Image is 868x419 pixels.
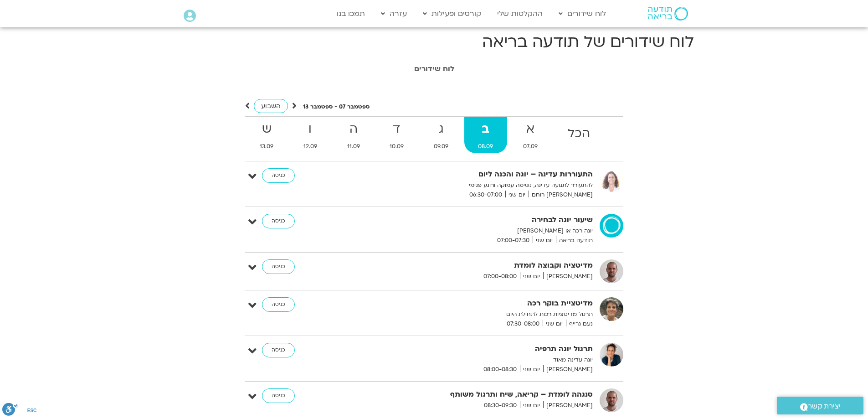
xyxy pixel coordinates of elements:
[464,142,508,151] span: 08.09
[289,119,331,140] strong: ו
[370,259,593,272] strong: מדיטציה וקבוצה לומדת
[370,388,593,401] strong: סנגהה לומדת – קריאה, שיח ותרגול משותף
[480,272,520,281] span: 07:00-08:00
[370,310,593,319] p: תרגול מדיטציות רכות לתחילת היום
[554,5,611,22] a: לוח שידורים
[420,117,462,153] a: ג09.09
[254,99,288,113] a: השבוע
[464,119,508,140] strong: ב
[333,119,374,140] strong: ה
[420,142,462,151] span: 09.09
[246,117,288,153] a: ש13.09
[261,102,281,110] span: השבוע
[543,272,593,281] span: [PERSON_NAME]
[375,117,418,153] a: ד10.09
[333,117,374,153] a: ה11.09
[262,343,295,357] a: כניסה
[533,236,556,245] span: יום שני
[543,365,593,374] span: [PERSON_NAME]
[246,142,288,151] span: 13.09
[376,5,411,22] a: עזרה
[808,400,841,413] span: יצירת קשר
[332,5,370,22] a: תמכו בנו
[370,214,593,226] strong: שיעור יוגה לבחירה
[554,117,604,153] a: הכל
[175,31,694,53] h1: לוח שידורים של תודעה בריאה
[520,272,543,281] span: יום שני
[370,168,593,181] strong: התעוררות עדינה – יוגה והכנה ליום
[529,190,593,200] span: [PERSON_NAME] רוחם
[493,5,547,22] a: ההקלטות שלי
[466,190,505,200] span: 06:30-07:00
[494,236,533,245] span: 07:00-07:30
[481,401,520,410] span: 08:30-09:30
[503,319,543,329] span: 07:30-08:00
[370,226,593,236] p: יוגה רכה או [PERSON_NAME]
[375,119,418,140] strong: ד
[262,214,295,228] a: כניסה
[179,65,689,73] h1: לוח שידורים
[333,142,374,151] span: 11.09
[509,117,552,153] a: א07.09
[262,297,295,312] a: כניסה
[648,7,688,21] img: תודעה בריאה
[262,388,295,403] a: כניסה
[420,119,462,140] strong: ג
[777,397,863,414] a: יצירת קשר
[543,401,593,410] span: [PERSON_NAME]
[543,319,566,329] span: יום שני
[509,119,552,140] strong: א
[262,259,295,274] a: כניסה
[370,355,593,365] p: יוגה עדינה מאוד
[505,190,529,200] span: יום שני
[375,142,418,151] span: 10.09
[370,343,593,355] strong: תרגול יוגה תרפיה
[303,102,370,112] p: ספטמבר 07 - ספטמבר 13
[370,297,593,310] strong: מדיטציית בוקר רכה
[464,117,508,153] a: ב08.09
[262,168,295,183] a: כניסה
[370,181,593,190] p: להתעורר לתנועה עדינה, נשימה עמוקה ורוגע פנימי
[246,119,288,140] strong: ש
[554,124,604,144] strong: הכל
[289,117,331,153] a: ו12.09
[509,142,552,151] span: 07.09
[520,365,543,374] span: יום שני
[289,142,331,151] span: 12.09
[520,401,543,410] span: יום שני
[566,319,593,329] span: נעם גרייף
[418,5,486,22] a: קורסים ופעילות
[480,365,520,374] span: 08:00-08:30
[556,236,593,245] span: תודעה בריאה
